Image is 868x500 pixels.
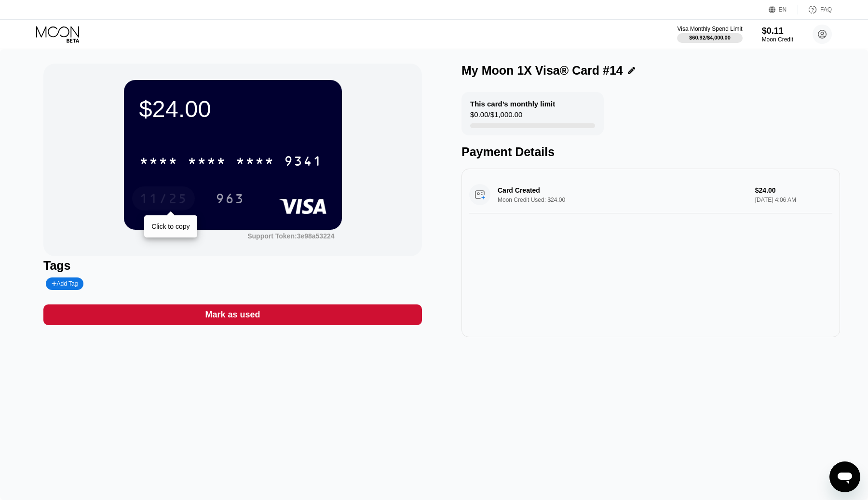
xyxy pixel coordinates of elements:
[689,35,731,40] div: $60.92 / $4,000.00
[677,26,742,32] div: Visa Monthly Spend Limit
[139,192,188,208] div: 11/25
[798,5,832,14] div: FAQ
[247,232,334,240] div: Support Token:3e98a53224
[762,26,793,36] div: $0.11
[470,110,522,123] div: $0.00 / $1,000.00
[820,6,832,13] div: FAQ
[52,280,78,287] div: Add Tag
[151,223,190,230] div: Click to copy
[677,26,742,43] div: Visa Monthly Spend Limit$60.92/$4,000.00
[762,36,793,43] div: Moon Credit
[216,192,244,208] div: 963
[46,277,83,290] div: Add Tag
[769,5,798,14] div: EN
[132,186,195,211] div: 11/25
[829,461,860,492] iframe: Button to launch messaging window
[461,145,840,159] div: Payment Details
[43,259,422,273] div: Tags
[208,186,252,211] div: 963
[43,304,422,325] div: Mark as used
[205,309,260,320] div: Mark as used
[762,26,793,43] div: $0.11Moon Credit
[779,6,787,13] div: EN
[461,64,623,78] div: My Moon 1X Visa® Card #14
[284,155,323,170] div: 9341
[247,232,334,240] div: Support Token: 3e98a53224
[139,95,326,122] div: $24.00
[470,100,555,108] div: This card’s monthly limit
